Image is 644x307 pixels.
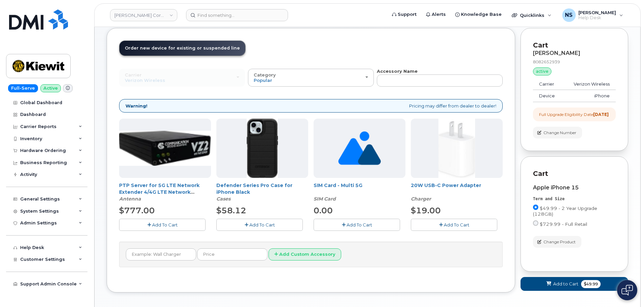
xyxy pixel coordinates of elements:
img: Casa_Sysem.png [119,131,211,166]
button: Add To Cart [411,219,497,231]
span: [PERSON_NAME] [578,10,616,15]
span: Knowledge Base [461,11,502,18]
strong: Accessory Name [377,68,418,74]
strong: Warning! [126,103,147,109]
em: Charger [411,196,431,202]
a: Kiewit Corporation [110,9,177,21]
input: Example: Wall Charger [126,248,196,260]
a: 20W USB-C Power Adapter [411,182,481,188]
span: Add To Cart [347,222,372,227]
button: Add To Cart [119,219,206,231]
input: $729.99 - Full Retail [533,220,538,226]
a: SIM Card - Multi 5G [314,182,362,188]
span: $19.00 [411,206,441,215]
input: Find something... [186,9,288,21]
a: Knowledge Base [451,8,506,21]
div: Term and Size [533,196,616,202]
button: Category Popular [248,69,374,86]
em: Antenna [119,196,141,202]
td: iPhone [563,90,616,102]
div: PTP Server for 5G LTE Network Extender 4/4G LTE Network Extender 3 [119,182,211,202]
td: Carrier [533,78,563,90]
div: 20W USB-C Power Adapter [411,182,503,202]
button: Add Custom Accessory [269,248,341,261]
a: PTP Server for 5G LTE Network Extender 4/4G LTE Network Extender 3 [119,182,200,202]
span: Add To Cart [249,222,275,227]
span: $58.12 [216,206,246,215]
button: Change Product [533,236,581,248]
button: Add To Cart [314,219,400,231]
div: active [533,67,551,75]
div: Apple iPhone 15 [533,185,616,191]
div: SIM Card - Multi 5G [314,182,405,202]
img: defenderiphone14.png [247,119,278,178]
span: $777.00 [119,206,155,215]
span: $49.99 [581,280,601,288]
button: Add to Cart $49.99 [521,277,628,291]
span: Change Product [543,239,576,245]
a: Alerts [421,8,451,21]
span: Quicklinks [520,12,544,18]
div: Pricing may differ from dealer to dealer! [119,99,503,113]
span: $49.99 - 2 Year Upgrade (128GB) [533,206,597,217]
span: Order new device for existing or suspended line [125,45,240,51]
img: Open chat [621,285,633,296]
input: $49.99 - 2 Year Upgrade (128GB) [533,205,538,210]
div: Full Upgrade Eligibility Date [539,112,609,117]
span: 0.00 [314,206,333,215]
div: [PERSON_NAME] [533,50,616,56]
em: SIM Card [314,196,336,202]
img: no_image_found-2caef05468ed5679b831cfe6fc140e25e0c280774317ffc20a367ab7fd17291e.png [338,119,381,178]
button: Add To Cart [216,219,303,231]
span: Help Desk [578,15,616,21]
button: Change Number [533,127,582,139]
td: Device [533,90,563,102]
a: Defender Series Pro Case for iPhone Black [216,182,292,195]
p: Cart [533,169,616,179]
input: Price [197,248,267,260]
span: Popular [254,78,272,83]
p: Cart [533,40,616,50]
span: Add To Cart [444,222,469,227]
img: apple20w.jpg [438,119,475,178]
span: Alerts [432,11,446,18]
div: Quicklinks [507,8,556,22]
span: Category [254,72,276,78]
div: 8082652939 [533,59,616,65]
span: Change Number [543,130,576,136]
span: Add to Cart [553,281,578,287]
td: Verizon Wireless [563,78,616,90]
span: Support [398,11,417,18]
span: Add To Cart [152,222,178,227]
a: Support [387,8,421,21]
strong: [DATE] [593,112,609,117]
span: NS [565,11,573,19]
div: Noah Shelton [558,8,628,22]
em: Cases [216,196,230,202]
div: Defender Series Pro Case for iPhone Black [216,182,308,202]
span: $729.99 - Full Retail [540,221,587,227]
